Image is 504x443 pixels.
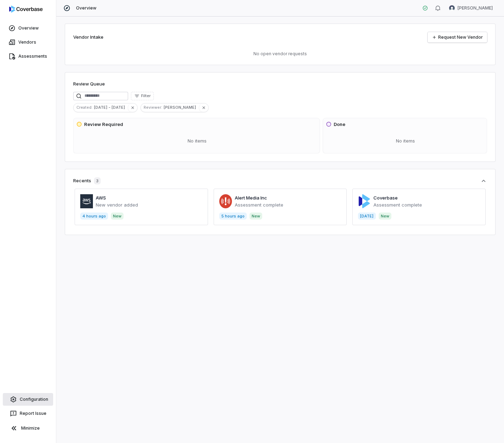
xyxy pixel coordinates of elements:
h2: Vendor Intake [73,34,103,41]
span: Vendors [18,39,36,45]
a: Configuration [3,393,53,406]
a: Alert Media Inc [235,195,267,201]
span: Minimize [21,425,40,431]
span: 3 [94,177,101,184]
span: [PERSON_NAME] [458,5,493,11]
span: Configuration [20,397,48,402]
span: Overview [76,5,96,11]
span: [DATE] - [DATE] [94,104,128,110]
p: No open vendor requests [73,51,487,57]
a: AWS [96,195,106,201]
div: No items [76,132,318,150]
div: No items [326,132,485,150]
span: Reviewer : [141,104,164,110]
span: Filter [141,93,151,99]
button: Filter [131,92,154,100]
button: Recents3 [73,177,487,184]
span: [PERSON_NAME] [164,104,199,110]
a: Vendors [1,36,55,49]
span: Report Issue [20,411,46,416]
img: Laura Crepeau avatar [449,5,455,11]
a: Coverbase [373,195,398,201]
a: Overview [1,22,55,34]
span: Assessments [18,53,47,59]
a: Request New Vendor [428,32,487,43]
a: Assessments [1,50,55,63]
span: Created : [74,104,94,110]
h1: Review Queue [73,81,105,88]
h3: Review Required [84,121,123,128]
button: Report Issue [3,407,53,420]
h3: Done [334,121,345,128]
button: Minimize [3,421,53,435]
div: Recents [73,177,101,184]
button: Laura Crepeau avatar[PERSON_NAME] [445,3,497,13]
img: logo-D7KZi-bG.svg [9,6,43,13]
span: Overview [18,25,39,31]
